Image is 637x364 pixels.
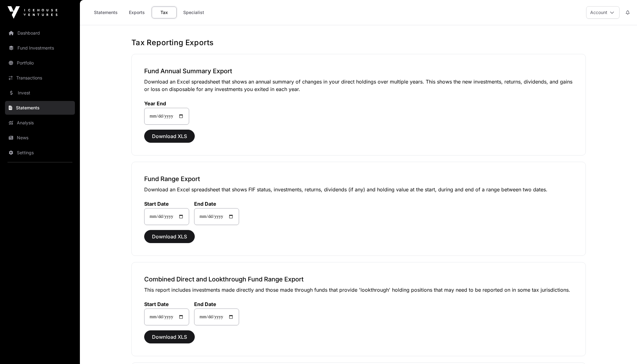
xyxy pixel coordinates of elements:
a: Portfolio [5,56,75,70]
label: End Date [194,301,239,307]
h1: Tax Reporting Exports [131,38,586,48]
a: Settings [5,146,75,160]
p: Download an Excel spreadsheet that shows FIF status, investments, returns, dividends (if any) and... [144,186,573,193]
span: Download XLS [152,233,187,240]
h3: Fund Range Export [144,175,573,183]
a: News [5,131,75,145]
p: This report includes investments made directly and those made through funds that provide 'lookthr... [144,286,573,294]
h3: Fund Annual Summary Export [144,67,573,75]
p: Download an Excel spreadsheet that shows an annual summary of changes in your direct holdings ove... [144,78,573,93]
button: Download XLS [144,130,195,143]
label: Start Date [144,301,189,307]
label: End Date [194,201,239,207]
a: Statements [90,7,122,18]
a: Analysis [5,116,75,130]
span: Download XLS [152,132,187,140]
button: Download XLS [144,230,195,243]
label: Start Date [144,201,189,207]
a: Tax [152,7,177,18]
a: Exports [124,7,149,18]
button: Account [586,6,620,19]
a: Statements [5,101,75,115]
span: Download XLS [152,333,187,341]
a: Transactions [5,71,75,85]
button: Download XLS [144,330,195,343]
iframe: Chat Widget [606,334,637,364]
a: Specialist [179,7,208,18]
img: Icehouse Ventures Logo [7,6,57,19]
h3: Combined Direct and Lookthrough Fund Range Export [144,275,573,284]
label: Year End [144,100,189,107]
a: Invest [5,86,75,100]
a: Dashboard [5,26,75,40]
a: Fund Investments [5,41,75,55]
